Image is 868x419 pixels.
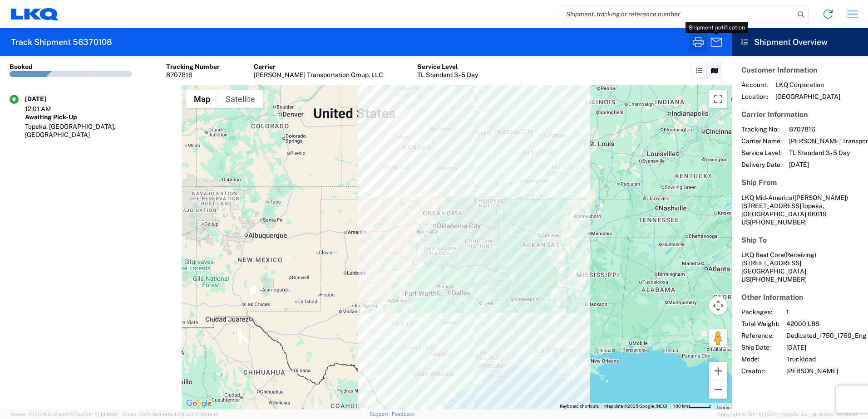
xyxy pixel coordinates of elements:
span: Tracking No: [741,125,782,133]
span: (Receiving) [784,251,816,258]
span: 100 km [673,404,688,409]
button: Zoom in [709,362,727,380]
span: Total Weight: [741,320,779,328]
a: Feedback [392,411,415,417]
button: Keyboard shortcuts [560,403,599,409]
img: Google [184,398,214,409]
button: Show street map [186,90,218,108]
div: Booked [10,63,33,71]
h5: Carrier Information [741,110,858,119]
span: Ship Date: [741,343,779,351]
span: Client: 2025.18.0-198a450 [123,412,218,417]
span: [PHONE_NUMBER] [750,219,807,226]
h2: Track Shipment 56370108 [11,37,112,48]
header: Shipment Overview [732,28,868,56]
span: Carrier Name: [741,137,782,145]
span: Copyright © [DATE]-[DATE] Agistix Inc., All Rights Reserved [717,410,857,419]
h5: Ship From [741,178,858,187]
span: LKQ Best Core [STREET_ADDRESS] [741,251,816,267]
span: ([PERSON_NAME]) [793,194,848,201]
span: Server: 2025.18.0-a0edd1917ac [11,412,118,417]
span: Map data ©2025 Google, INEGI [604,404,667,409]
span: Location: [741,93,768,101]
address: [GEOGRAPHIC_DATA] US [741,251,858,283]
span: [DATE] 10:10:00 [83,412,118,417]
div: Carrier [254,63,383,71]
div: TL Standard 3 - 5 Day [417,71,478,79]
span: Creator: [741,367,779,375]
span: Service Level: [741,149,782,157]
div: Service Level [417,63,478,71]
button: Show satellite imagery [218,90,263,108]
button: Drag Pegman onto the map to open Street View [709,329,727,347]
span: Packages: [741,308,779,316]
div: 12:01 AM [25,105,70,113]
div: Tracking Number [166,63,220,71]
button: Map camera controls [709,297,727,315]
div: [DATE] [25,95,70,103]
h5: Other Information [741,293,858,302]
span: [DATE] 10:06:13 [183,412,218,417]
a: Terms [716,405,729,410]
span: LKQ Mid-America [741,194,793,201]
button: Toggle fullscreen view [709,90,727,108]
span: [PHONE_NUMBER] [750,276,807,283]
input: Shipment, tracking or reference number [559,5,794,23]
address: Topeka, [GEOGRAPHIC_DATA] 66619 US [741,194,858,226]
span: Reference: [741,331,779,340]
button: Zoom out [709,380,727,399]
span: LKQ Corporation [775,81,840,89]
h5: Customer Information [741,66,858,74]
span: Delivery Date: [741,161,782,169]
span: Mode: [741,355,779,363]
button: Map Scale: 100 km per 46 pixels [670,403,714,409]
span: [STREET_ADDRESS] [741,202,801,209]
h5: Ship To [741,236,858,244]
div: 8707816 [166,71,220,79]
div: Awaiting Pick-Up [25,113,172,121]
span: Account: [741,81,768,89]
span: [GEOGRAPHIC_DATA] [775,93,840,101]
div: Topeka, [GEOGRAPHIC_DATA], [GEOGRAPHIC_DATA] [25,122,172,139]
a: Open this area in Google Maps (opens a new window) [184,398,214,409]
a: Support [370,411,392,417]
div: [PERSON_NAME] Transportation Group, LLC [254,71,383,79]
